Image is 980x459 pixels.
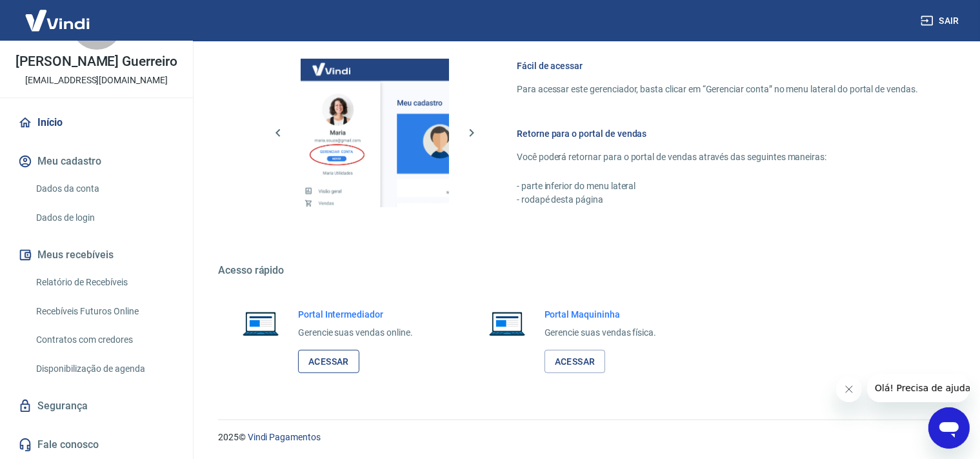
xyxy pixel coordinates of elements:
img: Vindi [15,1,99,40]
span: Olá! Precisa de ajuda? [8,9,108,19]
p: - parte inferior do menu lateral [517,179,918,193]
iframe: Botão para abrir a janela de mensagens [928,407,970,449]
img: Imagem de um notebook aberto [234,308,288,339]
a: Acessar [298,350,359,374]
p: 2025 © [218,431,949,444]
h6: Fácil de acessar [517,59,918,72]
button: Sair [918,9,965,33]
button: Meu cadastro [15,147,177,176]
h6: Portal Maquininha [545,308,657,321]
a: Disponibilização de agenda [31,356,177,382]
a: Segurança [15,392,177,420]
a: Fale conosco [15,431,177,459]
h6: Retorne para o portal de vendas [517,127,918,140]
p: [PERSON_NAME] Guerreiro [15,55,177,68]
h5: Acesso rápido [218,264,949,277]
a: Dados da conta [31,176,177,202]
p: - rodapé desta página [517,193,918,207]
iframe: Fechar mensagem [836,376,862,402]
h6: Portal Intermediador [298,308,413,321]
a: Início [15,108,177,137]
a: Vindi Pagamentos [248,432,321,442]
iframe: Mensagem da empresa [867,374,970,402]
a: Recebíveis Futuros Online [31,298,177,325]
p: Para acessar este gerenciador, basta clicar em “Gerenciar conta” no menu lateral do portal de ven... [517,83,918,96]
a: Relatório de Recebíveis [31,269,177,296]
a: Dados de login [31,205,177,231]
img: Imagem de um notebook aberto [480,308,534,339]
p: Você poderá retornar para o portal de vendas através das seguintes maneiras: [517,150,918,164]
p: Gerencie suas vendas online. [298,326,413,340]
p: Gerencie suas vendas física. [545,326,657,340]
a: Acessar [545,350,606,374]
img: Imagem da dashboard mostrando o botão de gerenciar conta na sidebar no lado esquerdo [301,59,449,207]
button: Meus recebíveis [15,241,177,269]
a: Contratos com credores [31,327,177,353]
p: [EMAIL_ADDRESS][DOMAIN_NAME] [25,74,168,87]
